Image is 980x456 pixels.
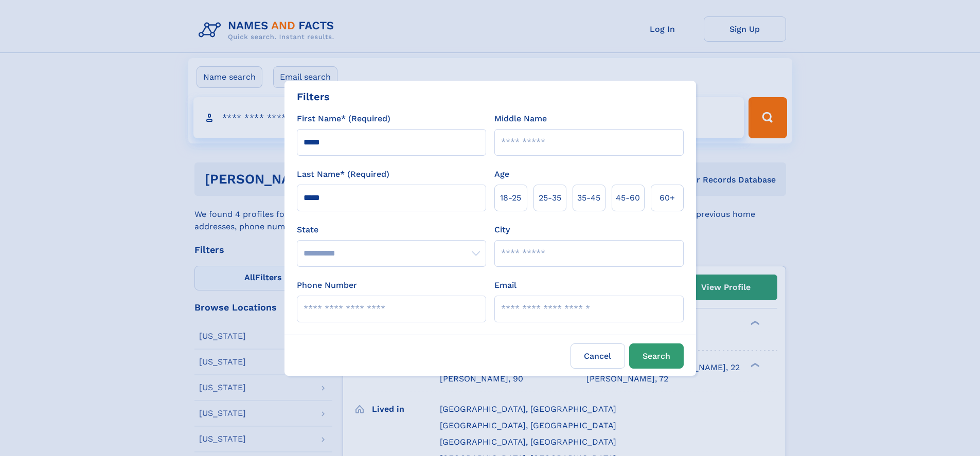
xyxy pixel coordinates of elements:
[629,343,684,369] button: Search
[297,89,330,104] div: Filters
[660,192,675,204] span: 60+
[494,224,510,236] label: City
[297,279,357,291] label: Phone Number
[297,168,389,180] label: Last Name* (Required)
[297,113,390,125] label: First Name* (Required)
[539,192,561,204] span: 25‑35
[494,113,547,125] label: Middle Name
[616,192,640,204] span: 45‑60
[297,224,486,236] label: State
[494,279,516,291] label: Email
[500,192,521,204] span: 18‑25
[494,168,509,180] label: Age
[571,343,625,369] label: Cancel
[577,192,600,204] span: 35‑45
